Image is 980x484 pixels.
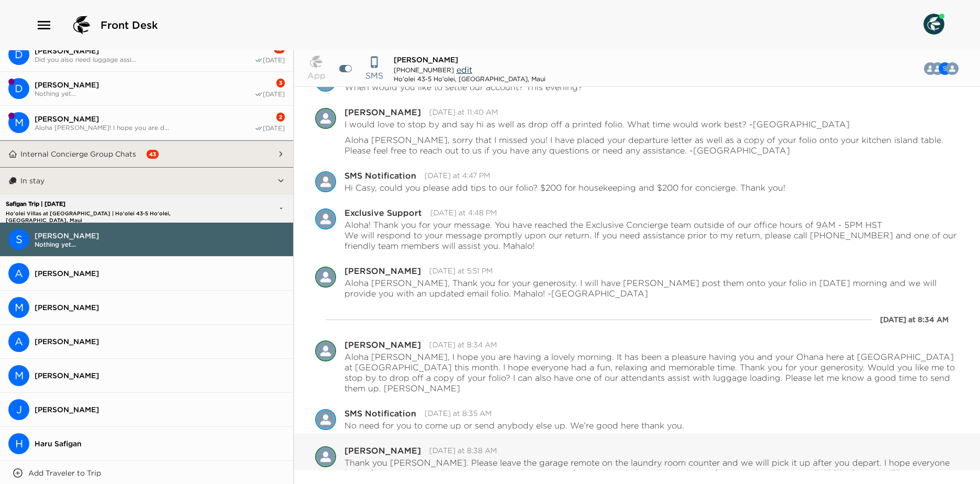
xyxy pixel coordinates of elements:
[8,433,29,454] div: H
[35,337,285,346] span: [PERSON_NAME]
[315,267,336,288] div: Casy Villalun
[315,108,336,129] div: Casy Villalun
[315,208,336,229] img: E
[69,13,94,38] img: logo
[263,124,285,133] span: [DATE]
[8,433,29,454] div: Haru Safigan
[344,208,422,217] div: Exclusive Support
[344,230,959,251] p: We will respond to your message promptly upon our return. If you need assistance prior to my retu...
[923,14,944,35] img: User
[429,266,493,276] time: 2025-09-30T03:51:51.729Z
[276,79,285,87] div: 3
[8,78,29,99] div: Donna Carano
[394,75,545,83] div: Ho'olei 43-5 Ho'olei, [GEOGRAPHIC_DATA], Maui
[101,18,158,32] span: Front Desk
[307,69,326,82] p: App
[456,64,472,75] span: edit
[35,80,254,90] span: [PERSON_NAME]
[315,208,336,229] div: Exclusive Support
[35,114,254,124] span: [PERSON_NAME]
[946,62,959,75] div: Melissa Glennon
[425,409,492,418] time: 2025-09-30T18:35:48.785Z
[344,340,421,349] div: [PERSON_NAME]
[315,409,336,430] img: S
[344,82,583,92] p: When would you like to settle our account? This evening?
[35,303,285,312] span: [PERSON_NAME]
[344,457,959,478] p: Thank you [PERSON_NAME]. Please leave the garage remote on the laundry room counter and we will p...
[315,267,336,288] img: C
[8,44,29,65] div: Don Archibald
[365,69,383,82] p: SMS
[344,278,959,299] p: Aloha [PERSON_NAME], Thank you for your generosity. I will have [PERSON_NAME] post them onto your...
[394,55,458,64] span: [PERSON_NAME]
[8,365,29,386] div: Makiko Safigan
[315,108,336,129] img: C
[276,113,285,122] div: 2
[344,351,959,393] p: Aloha [PERSON_NAME], I hope you are having a lovely morning. It has been a pleasure having you an...
[8,331,29,352] div: A
[344,182,785,193] p: Hi Casy, could you please add tips to our folio? $200 for housekeeping and $200 for concierge. Th...
[263,56,285,64] span: [DATE]
[8,399,29,420] div: J
[35,269,285,278] span: [PERSON_NAME]
[8,112,29,133] div: M
[35,124,254,131] span: Aloha [PERSON_NAME]! I hope you are d...
[8,263,29,284] div: A
[8,78,29,99] div: D
[425,171,490,180] time: 2025-09-30T02:47:52.595Z
[429,107,498,117] time: 2025-09-29T21:40:04.961Z
[315,446,336,467] img: M
[315,340,336,361] img: M
[28,468,101,478] p: Add Traveler to Trip
[3,201,229,207] p: Safigan Trip | [DATE]
[429,340,497,349] time: 2025-09-30T18:34:31.618Z
[263,90,285,98] span: [DATE]
[344,219,959,230] p: Aloha! Thank you for your message. You have reached the Exclusive Concierge team outside of our o...
[20,176,44,185] p: In stay
[344,446,421,455] div: [PERSON_NAME]
[315,171,336,192] img: S
[315,171,336,192] div: SMS Notification
[8,365,29,386] div: M
[344,135,959,156] p: Aloha [PERSON_NAME], sorry that I missed you! I have placed your departure letter as well as a co...
[344,119,850,129] p: I would love to stop by and say hi as well as drop off a printed folio. What time would work best...
[35,231,285,240] span: [PERSON_NAME]
[8,297,29,318] div: M
[429,446,497,455] time: 2025-09-30T18:38:54.808Z
[35,90,254,97] span: Nothing yet...
[315,446,336,467] div: Melissa Glennon
[35,46,254,56] span: [PERSON_NAME]
[946,62,959,75] img: M
[8,399,29,420] div: Jamie Safigan
[17,141,277,167] button: Internal Concierge Group Chats43
[35,405,285,414] span: [PERSON_NAME]
[344,409,416,417] div: SMS Notification
[35,439,285,448] span: Haru Safigan
[8,229,29,250] div: S
[880,314,949,325] div: [DATE] at 8:34 AM
[8,44,29,65] div: D
[315,340,336,361] div: Melissa Glennon
[35,240,285,248] span: Nothing yet...
[344,267,421,275] div: [PERSON_NAME]
[20,149,136,159] p: Internal Concierge Group Chats
[344,171,416,180] div: SMS Notification
[918,58,967,79] button: MSCB
[17,168,277,194] button: In stay
[8,229,29,250] div: Steve Safigan
[147,150,159,159] div: 43
[3,210,229,217] p: Ho'olei Villas at [GEOGRAPHIC_DATA] | Ho'olei 43-5 Ho'olei, [GEOGRAPHIC_DATA], Maui
[8,297,29,318] div: Matthew Rudy
[8,331,29,352] div: Andrew Safigan
[344,420,684,431] p: No need for you to come up or send anybody else up. We’re good here thank you.
[430,208,497,217] time: 2025-09-30T02:48:00.915Z
[35,56,254,63] span: Did you also need luggage assi...
[8,263,29,284] div: Anna Safigan
[394,66,454,74] span: [PHONE_NUMBER]
[315,409,336,430] div: SMS Notification
[8,112,29,133] div: Megan Smith
[35,371,285,380] span: [PERSON_NAME]
[344,108,421,116] div: [PERSON_NAME]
